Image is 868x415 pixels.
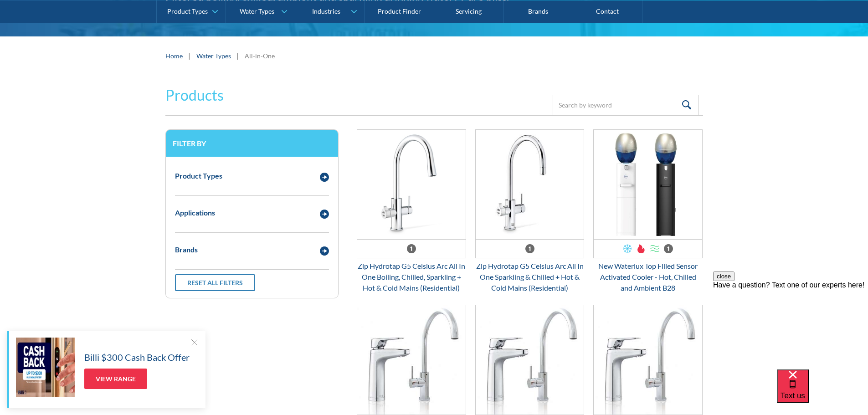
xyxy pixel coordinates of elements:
[84,350,190,364] h5: Billi $300 Cash Back Offer
[357,261,466,293] div: Zip Hydrotap G5 Celsius Arc All In One Boiling, Chilled, Sparkling + Hot & Cold Mains (Residential)
[777,369,868,415] iframe: podium webchat widget bubble
[357,129,466,293] a: Zip Hydrotap G5 Celsius Arc All In One Boiling, Chilled, Sparkling + Hot & Cold Mains (Residentia...
[475,261,585,293] div: Zip Hydrotap G5 Celsius Arc All In One Sparkling & Chilled + Hot & Cold Mains (Residential)
[165,84,224,106] h2: Products
[594,305,702,415] img: Billi Quadra Plus 15XL Boiling & Chilled + Hot & Cold Mains (Commercial)
[175,207,215,218] div: Applications
[175,244,198,255] div: Brands
[357,130,466,239] img: Zip Hydrotap G5 Celsius Arc All In One Boiling, Chilled, Sparkling + Hot & Cold Mains (Residential)
[173,139,331,148] h3: Filter by
[175,170,222,181] div: Product Types
[245,51,275,61] div: All-in-One
[476,130,584,239] img: Zip Hydrotap G5 Celsius Arc All In One Sparkling & Chilled + Hot & Cold Mains (Residential)
[167,7,208,15] div: Product Types
[187,50,192,61] div: |
[593,261,703,293] div: New Waterlux Top Filled Sensor Activated Cooler - Hot, Chilled and Ambient B28
[196,51,231,61] a: Water Types
[553,95,699,115] input: Search by keyword
[312,7,340,15] div: Industries
[16,338,75,397] img: Billi $300 Cash Back Offer
[175,274,255,291] a: Reset all filters
[475,129,585,293] a: Zip Hydrotap G5 Celsius Arc All In One Sparkling & Chilled + Hot & Cold Mains (Residential)Zip Hy...
[713,272,868,381] iframe: podium webchat widget prompt
[476,305,584,415] img: Billi Quadra Sparkling Plus 15XL Boiling, Chilled, Sparkling + Hot & Cold Mains (Commercial)
[240,7,274,15] div: Water Types
[357,305,466,415] img: Billi Quadra Plus 5XL Boiling & Chilled + Hot & Cold Mains (Commercial)
[593,129,703,293] a: New Waterlux Top Filled Sensor Activated Cooler - Hot, Chilled and Ambient B28New Waterlux Top Fi...
[165,51,183,61] a: Home
[84,369,147,389] a: View Range
[236,50,240,61] div: |
[594,130,702,239] img: New Waterlux Top Filled Sensor Activated Cooler - Hot, Chilled and Ambient B28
